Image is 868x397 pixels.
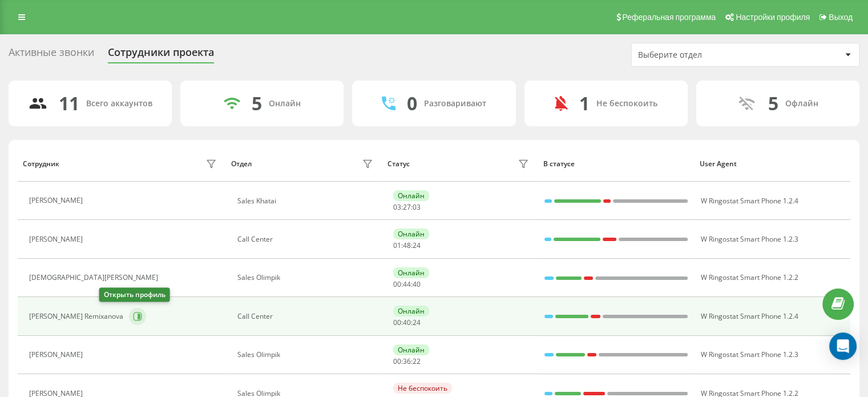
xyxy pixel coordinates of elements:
[393,267,429,278] div: Онлайн
[403,279,411,289] span: 44
[231,160,252,168] div: Отдел
[393,383,452,394] div: Не беспокоить
[59,93,79,114] div: 11
[700,160,845,168] div: User Agent
[393,319,421,327] div: : :
[829,332,857,360] div: Open Intercom Messenger
[387,160,410,168] div: Статус
[736,13,810,22] span: Настройки профиля
[393,280,421,288] div: : :
[403,202,411,212] span: 27
[29,197,86,204] div: [PERSON_NAME]
[596,99,657,109] div: Не беспокоить
[622,13,716,22] span: Реферальная программа
[29,312,126,320] div: [PERSON_NAME] Remixanova
[393,190,429,201] div: Онлайн
[413,356,421,366] span: 22
[700,272,798,282] span: W Ringostat Smart Phone 1.2.2
[393,318,401,327] span: 00
[403,356,411,366] span: 36
[768,93,778,114] div: 5
[393,344,429,355] div: Онлайн
[86,99,152,109] div: Всего аккаунтов
[108,46,214,64] div: Сотрудники проекта
[424,99,486,109] div: Разговаривают
[393,228,429,239] div: Онлайн
[413,279,421,289] span: 40
[237,197,376,205] div: Sales Khatai
[403,318,411,327] span: 40
[393,202,401,212] span: 03
[252,93,262,114] div: 5
[700,350,798,359] span: W Ringostat Smart Phone 1.2.3
[413,318,421,327] span: 24
[785,99,818,109] div: Офлайн
[29,235,86,243] div: [PERSON_NAME]
[393,242,421,250] div: : :
[829,13,853,22] span: Выход
[9,46,94,64] div: Активные звонки
[579,93,590,114] div: 1
[393,356,401,366] span: 00
[393,240,401,250] span: 01
[700,196,798,206] span: W Ringostat Smart Phone 1.2.4
[237,351,376,359] div: Sales Olimpik
[700,311,798,321] span: W Ringostat Smart Phone 1.2.4
[29,351,86,359] div: [PERSON_NAME]
[700,234,798,244] span: W Ringostat Smart Phone 1.2.3
[237,274,376,282] div: Sales Olimpik
[23,160,59,168] div: Сотрудник
[269,99,301,109] div: Онлайн
[393,306,429,316] div: Онлайн
[638,50,774,60] div: Выберите отдел
[403,240,411,250] span: 48
[543,160,689,168] div: В статусе
[407,93,417,114] div: 0
[413,202,421,212] span: 03
[99,288,170,302] div: Открыть профиль
[237,312,376,320] div: Call Center
[237,235,376,243] div: Call Center
[29,274,161,282] div: [DEMOGRAPHIC_DATA][PERSON_NAME]
[413,240,421,250] span: 24
[393,279,401,289] span: 00
[393,358,421,366] div: : :
[393,203,421,211] div: : :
